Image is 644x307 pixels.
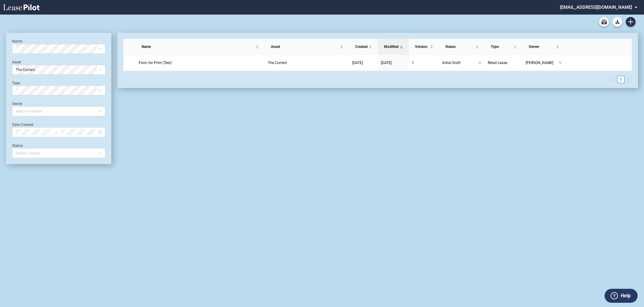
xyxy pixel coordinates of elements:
[485,39,523,55] th: Type
[271,44,339,50] span: Asset
[12,102,22,106] label: Owner
[378,39,409,55] th: Modified
[612,78,615,81] span: left
[558,61,562,65] span: down
[16,65,102,74] span: The Current
[625,76,632,83] li: Next Page
[478,61,482,65] span: down
[352,60,375,66] a: [DATE]
[618,76,624,83] a: 1
[617,76,625,83] li: 1
[442,60,478,66] span: Initial Draft
[54,130,59,134] span: to
[352,61,363,65] span: [DATE]
[599,17,609,27] a: Archive
[627,78,630,81] span: right
[265,39,349,55] th: Asset
[610,76,617,83] li: Previous Page
[488,60,520,66] a: Retail Lease
[610,76,617,83] button: left
[415,44,429,50] span: Version
[139,61,172,65] span: Form for Print (Test)
[268,61,287,65] span: The Current
[142,44,255,50] span: Name
[381,60,406,66] a: [DATE]
[488,61,507,65] span: Retail Lease
[381,61,392,65] span: [DATE]
[54,130,59,134] span: swap-right
[529,44,555,50] span: Owner
[355,44,368,50] span: Created
[605,289,638,303] button: Help
[523,39,565,55] th: Owner
[12,81,20,85] label: Type
[12,39,22,43] label: Name
[625,76,632,83] button: right
[12,60,21,64] label: Asset
[526,60,558,66] span: [PERSON_NAME]
[612,17,622,27] button: Download Blank Form
[12,123,33,127] label: Date Created
[136,39,265,55] th: Name
[621,292,631,300] label: Help
[412,60,436,66] a: 1
[611,17,624,27] md-menu: Download Blank Form List
[626,17,636,27] a: Create new document
[12,143,23,148] label: Status
[445,44,474,50] span: Status
[412,61,414,65] span: 1
[139,60,262,66] a: Form for Print (Test)
[349,39,378,55] th: Created
[384,44,399,50] span: Modified
[268,60,346,66] a: The Current
[439,39,485,55] th: Status
[409,39,439,55] th: Version
[491,44,512,50] span: Type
